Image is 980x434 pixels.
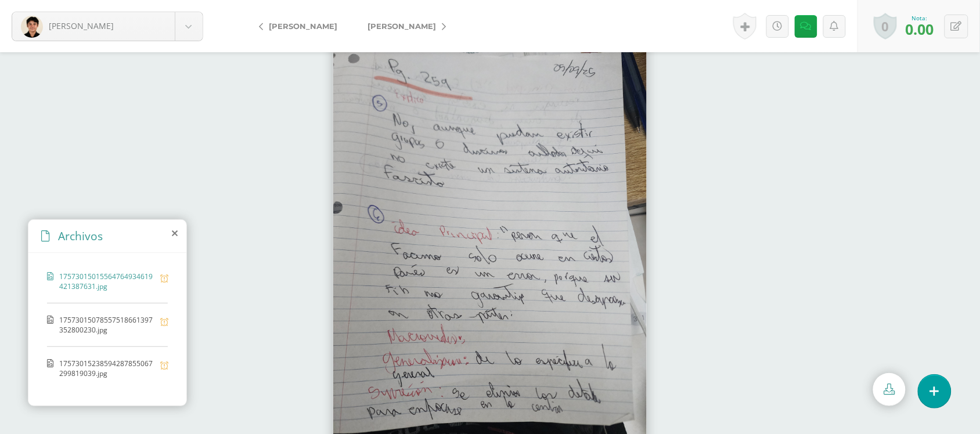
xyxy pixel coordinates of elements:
span: 17573015015564764934619421387631.jpg [59,272,154,291]
i: close [172,229,178,238]
span: [PERSON_NAME] [269,21,337,31]
span: 17573015078557518661397352800230.jpg [59,315,154,335]
span: 17573015238594287855067299819039.jpg [59,359,154,378]
div: Nota: [906,14,934,22]
a: [PERSON_NAME] [352,12,455,40]
a: 0 [874,13,897,39]
span: 0.00 [906,19,934,39]
span: [PERSON_NAME] [49,20,114,31]
a: [PERSON_NAME] [250,12,352,40]
span: Archivos [58,228,103,244]
img: df35abf08b34402ab44ed1623cf959d7.png [21,16,43,38]
a: [PERSON_NAME] [12,12,203,41]
span: [PERSON_NAME] [368,21,436,31]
